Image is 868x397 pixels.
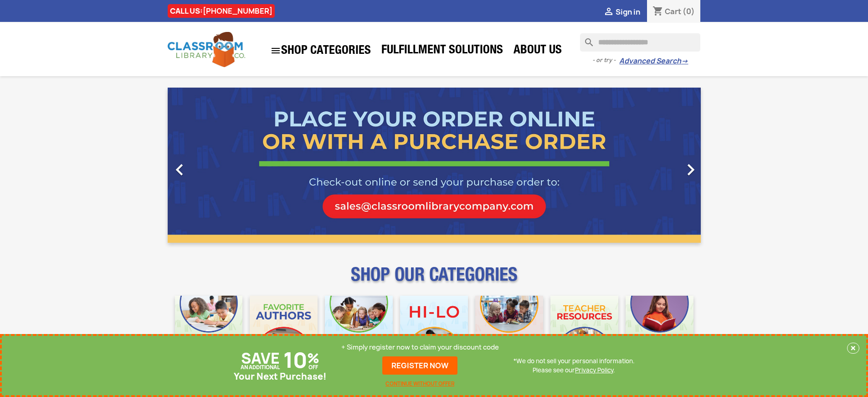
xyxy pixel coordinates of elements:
[168,158,191,181] i: 
[550,296,618,364] img: CLC_Teacher_Resources_Mobile.jpg
[168,88,701,243] ul: Carousel container
[475,296,543,364] img: CLC_Fiction_Nonfiction_Mobile.jpg
[270,45,281,56] i: 
[619,57,688,66] a: Advanced Search→
[679,158,702,181] i: 
[168,32,245,67] img: Classroom Library Company
[580,33,591,44] i: search
[168,4,275,18] div: CALL US:
[203,6,272,16] a: [PHONE_NUMBER]
[681,57,688,66] span: →
[580,33,700,52] input: Search
[509,42,566,60] a: About Us
[168,88,248,243] a: Previous
[683,6,695,16] span: (0)
[400,296,468,364] img: CLC_HiLo_Mobile.jpg
[592,56,619,65] span: - or try -
[603,7,614,18] i: 
[175,296,243,364] img: CLC_Bulk_Mobile.jpg
[616,7,640,17] span: Sign in
[250,296,318,364] img: CLC_Favorite_Authors_Mobile.jpg
[652,6,663,17] i: shopping_cart
[665,6,681,16] span: Cart
[603,7,640,17] a:  Sign in
[325,296,393,364] img: CLC_Phonics_And_Decodables_Mobile.jpg
[266,41,375,61] a: SHOP CATEGORIES
[626,296,693,364] img: CLC_Dyslexia_Mobile.jpg
[621,88,701,243] a: Next
[377,42,508,60] a: Fulfillment Solutions
[168,272,701,288] p: SHOP OUR CATEGORIES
